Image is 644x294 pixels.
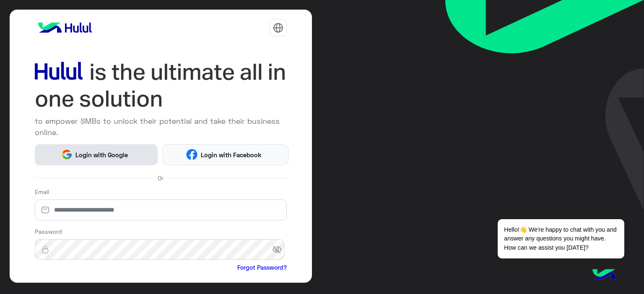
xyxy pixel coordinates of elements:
[61,149,73,160] img: Google
[162,144,288,165] button: Login with Facebook
[186,149,197,160] img: Facebook
[237,263,287,272] a: Forgot Password?
[35,59,287,112] img: hululLoginTitle_EN.svg
[197,150,265,160] span: Login with Facebook
[35,19,95,36] img: logo
[272,242,287,257] span: visibility_off
[35,115,287,138] p: to empower SMBs to unlock their potential and take their business online.
[73,150,131,160] span: Login with Google
[35,144,158,165] button: Login with Google
[35,245,56,254] img: lock
[35,206,56,214] img: email
[35,227,62,236] label: Password
[498,219,624,258] span: Hello!👋 We're happy to chat with you and answer any questions you might have. How can we assist y...
[158,174,164,182] span: Or
[35,187,49,196] label: Email
[273,23,283,33] img: tab
[589,261,619,290] img: hulul-logo.png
